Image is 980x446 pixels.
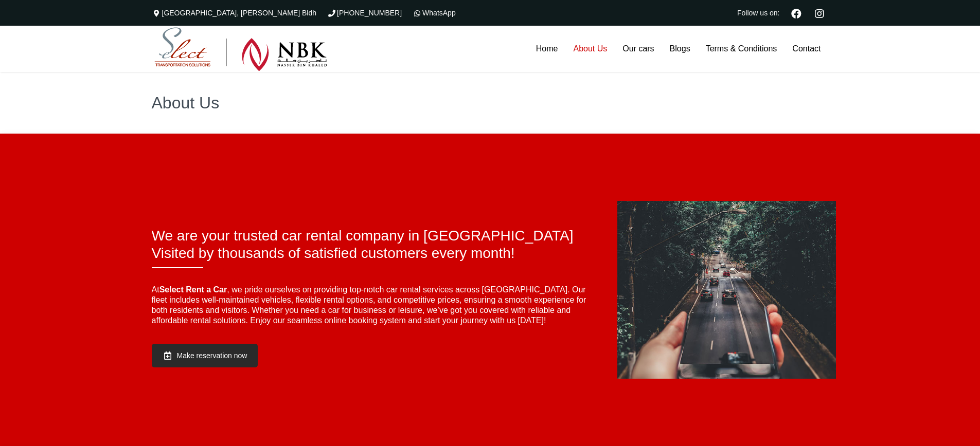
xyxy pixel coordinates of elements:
a: WhatsApp [412,9,456,17]
strong: Select Rent a Car [159,285,227,294]
a: Blogs [662,26,698,72]
p: At , we pride ourselves on providing top-notch car rental services across [GEOGRAPHIC_DATA]. Our ... [152,285,592,326]
img: Select Rent a Car [154,27,327,71]
a: Home [528,26,566,72]
a: Our cars [615,26,662,72]
h2: We are your trusted car rental company in [GEOGRAPHIC_DATA] Visited by thousands of satisfied cus... [152,227,592,262]
a: Instagram [811,7,829,18]
a: Contact [785,26,828,72]
a: About Us [565,26,615,72]
a: Make reservation now [152,344,258,367]
h1: About Us [152,95,829,111]
a: Terms & Conditions [698,26,785,72]
a: Facebook [787,7,806,18]
a: [PHONE_NUMBER] [327,9,402,17]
